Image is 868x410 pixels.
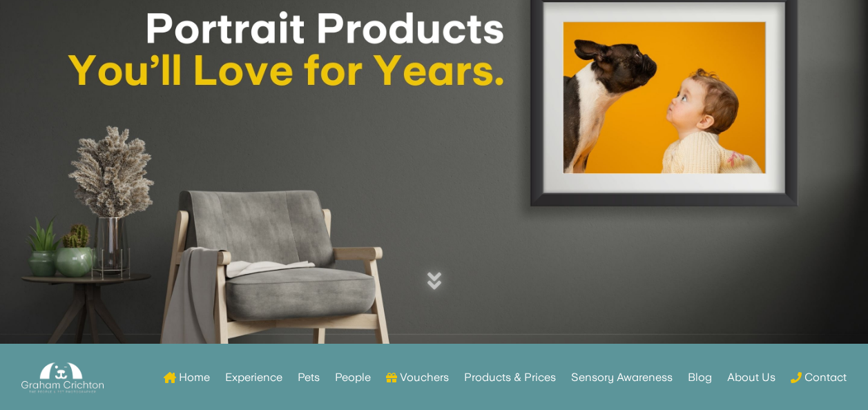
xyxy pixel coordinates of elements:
img: Graham Crichton Photography Logo - Graham Crichton - Belfast Family & Pet Photography Studio [21,359,103,397]
a: Home [164,351,210,404]
a: About Us [727,351,775,404]
a: Products & Prices [464,351,556,404]
a: Contact [791,351,847,404]
a: Sensory Awareness [571,351,673,404]
a: Blog [688,351,712,404]
a: Vouchers [386,351,449,404]
a: Pets [298,351,320,404]
a: Experience [225,351,282,404]
a: People [335,351,371,404]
